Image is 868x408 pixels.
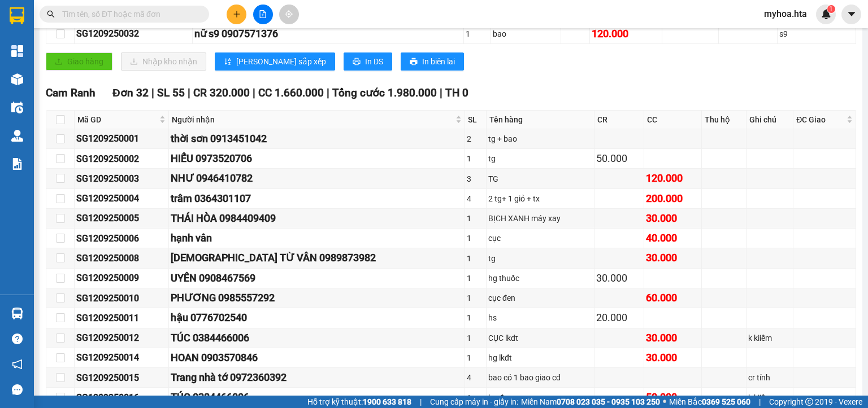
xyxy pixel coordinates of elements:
[467,312,484,324] div: 1
[75,248,169,268] td: SG1209250008
[10,7,24,24] img: logo-vxr
[75,308,169,328] td: SG1209250011
[646,290,700,306] div: 60.000
[75,269,169,288] td: SG1209250009
[488,352,592,364] div: hg lkđt
[702,397,750,406] strong: 0369 525 060
[171,290,463,306] div: PHƯƠNG 0985557292
[829,5,833,13] span: 1
[76,172,167,186] div: SG1209250003
[76,191,167,205] div: SG1209250004
[253,86,255,99] span: |
[12,384,23,395] span: message
[11,73,23,85] img: warehouse-icon
[11,308,23,319] img: warehouse-icon
[488,292,592,304] div: cục đen
[592,26,660,42] div: 120.000
[259,10,267,18] span: file-add
[646,330,700,346] div: 30.000
[488,133,592,145] div: tg + bao
[171,131,463,147] div: thời sơn 0913451042
[467,392,484,404] div: 1
[171,310,463,326] div: hậu 0776702540
[171,170,463,186] div: NHƯ 0946410782
[47,10,55,18] span: search
[488,392,592,404] div: hg đt samsung
[596,310,642,326] div: 20.000
[75,24,193,44] td: SG1209250032
[669,396,750,408] span: Miền Bắc
[46,52,112,71] button: uploadGiao hàng
[76,291,167,305] div: SG1209250010
[488,173,592,185] div: TG
[151,86,154,99] span: |
[646,350,700,366] div: 30.000
[76,331,167,345] div: SG1209250012
[253,5,273,24] button: file-add
[365,55,383,68] span: In DS
[172,113,453,126] span: Người nhận
[646,250,700,266] div: 30.000
[487,111,594,129] th: Tên hàng
[76,152,167,166] div: SG1209250002
[157,86,185,99] span: SL 55
[75,328,169,348] td: SG1209250012
[76,271,167,285] div: SG1209250009
[258,86,324,99] span: CC 1.660.000
[77,113,157,126] span: Mã GD
[488,312,592,324] div: hs
[488,252,592,265] div: tg
[76,350,167,365] div: SG1209250014
[467,352,484,364] div: 1
[307,396,411,408] span: Hỗ trợ kỹ thuật:
[75,368,169,388] td: SG1209250015
[76,131,167,146] div: SG1209250001
[467,252,484,265] div: 1
[75,149,169,169] td: SG1209250002
[75,348,169,368] td: SG1209250014
[747,111,794,129] th: Ghi chú
[467,371,484,384] div: 4
[121,52,206,71] button: downloadNhập kho nhận
[12,334,23,344] span: question-circle
[75,288,169,308] td: SG1209250010
[646,191,700,207] div: 200.000
[488,332,592,344] div: CỤC lkdt
[841,5,861,24] button: caret-down
[171,370,463,385] div: Trang nhà tớ 0972360392
[467,192,484,205] div: 4
[327,86,329,99] span: |
[646,230,700,246] div: 40.000
[488,272,592,284] div: hg thuốc
[112,86,149,99] span: Đơn 32
[445,86,468,99] span: TH 0
[76,371,167,385] div: SG1209250015
[467,212,484,225] div: 1
[440,86,442,99] span: |
[759,396,761,408] span: |
[467,173,484,185] div: 3
[596,270,642,286] div: 30.000
[467,152,484,165] div: 1
[488,192,592,205] div: 2 tg+ 1 giỏ + tx
[422,55,455,68] span: In biên lai
[488,371,592,384] div: bao có 1 bao giao cđ
[233,10,241,18] span: plus
[344,52,392,71] button: printerIn DS
[663,400,666,404] span: ⚪️
[401,52,464,71] button: printerIn biên lai
[75,209,169,229] td: SG1209250005
[748,332,792,344] div: k kiiểm
[332,86,437,99] span: Tổng cước 1.980.000
[521,396,660,408] span: Miền Nam
[596,151,642,166] div: 50.000
[76,231,167,245] div: SG1209250006
[467,272,484,284] div: 1
[193,86,250,99] span: CR 320.000
[755,7,816,21] span: myhoa.hta
[188,86,190,99] span: |
[646,170,700,186] div: 120.000
[646,210,700,226] div: 30.000
[171,250,463,266] div: [DEMOGRAPHIC_DATA] TỪ VÂN 0989873982
[76,211,167,225] div: SG1209250005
